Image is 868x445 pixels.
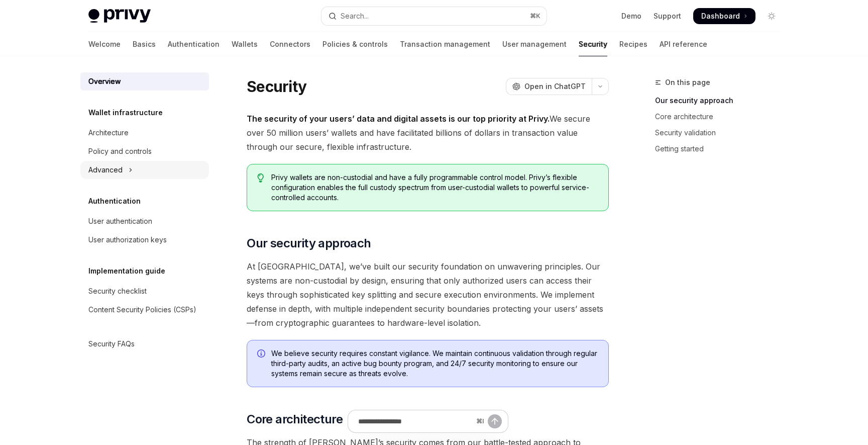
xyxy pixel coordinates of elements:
[579,32,607,56] a: Security
[88,265,165,277] h5: Implementation guide
[88,107,163,119] h5: Wallet infrastructure
[655,125,788,141] a: Security validation
[270,32,310,56] a: Connectors
[247,235,371,251] span: Our security approach
[80,212,209,230] a: User authentication
[257,173,264,183] svg: Tip
[88,285,147,297] div: Security checklist
[88,145,152,157] div: Policy and controls
[322,32,388,56] a: Policies & controls
[133,32,156,56] a: Basics
[247,77,306,96] h1: Security
[88,164,123,176] div: Advanced
[80,72,209,91] a: Overview
[655,109,788,125] a: Core architecture
[80,231,209,249] a: User authorization keys
[88,234,167,246] div: User authorization keys
[80,282,209,300] a: Security checklist
[88,195,141,207] h5: Authentication
[80,335,209,353] a: Security FAQs
[530,12,540,20] span: ⌘ K
[665,76,710,88] span: On this page
[655,93,788,109] a: Our security approach
[271,172,598,203] span: Privy wallets are non-custodial and have a fully programmable control model. Privy’s flexible con...
[524,81,586,92] span: Open in ChatGPT
[321,7,547,25] button: Open search
[488,414,502,428] button: Send message
[506,78,592,95] button: Open in ChatGPT
[621,11,641,21] a: Demo
[655,141,788,157] a: Getting started
[358,410,472,432] input: Ask a question...
[88,338,135,350] div: Security FAQs
[619,32,647,56] a: Recipes
[701,11,740,21] span: Dashboard
[88,215,152,227] div: User authentication
[88,75,121,87] div: Overview
[764,8,780,24] button: Toggle dark mode
[168,32,220,56] a: Authentication
[693,8,755,24] a: Dashboard
[247,114,550,124] strong: The security of your users’ data and digital assets is our top priority at Privy.
[80,124,209,142] a: Architecture
[232,32,258,56] a: Wallets
[88,32,121,56] a: Welcome
[247,259,609,330] span: At [GEOGRAPHIC_DATA], we’ve built our security foundation on unwavering principles. Our systems a...
[80,301,209,319] a: Content Security Policies (CSPs)
[654,11,681,21] a: Support
[88,9,151,23] img: light logo
[660,32,707,56] a: API reference
[247,112,609,154] span: We secure over 50 million users’ wallets and have facilitated billions of dollars in transaction ...
[80,161,209,179] button: Toggle Advanced section
[88,127,129,139] div: Architecture
[400,32,490,56] a: Transaction management
[257,349,267,360] svg: Info
[80,142,209,160] a: Policy and controls
[271,348,598,379] span: We believe security requires constant vigilance. We maintain continuous validation through regula...
[502,32,567,56] a: User management
[341,10,369,22] div: Search...
[88,304,196,316] div: Content Security Policies (CSPs)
